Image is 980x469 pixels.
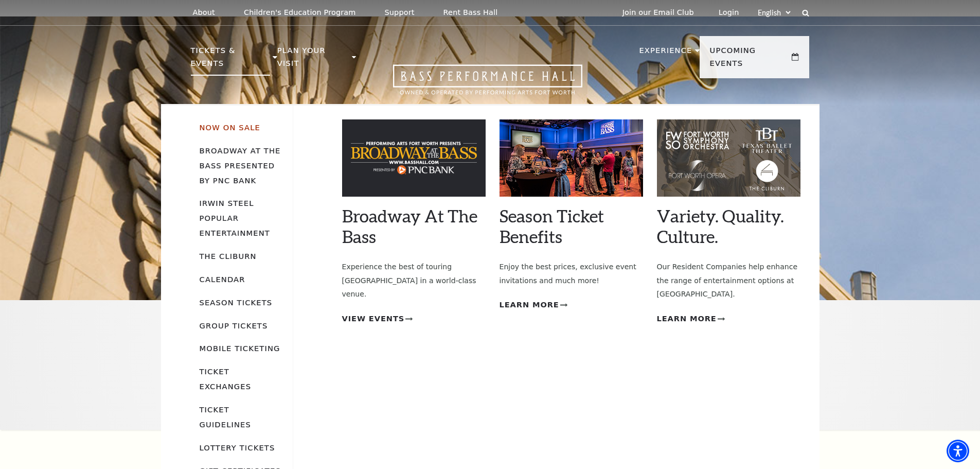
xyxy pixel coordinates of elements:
div: Accessibility Menu [947,440,969,462]
p: Our Resident Companies help enhance the range of entertainment options at [GEOGRAPHIC_DATA]. [657,260,800,301]
a: Ticket Guidelines [200,405,251,429]
a: Season Ticket Benefits [500,205,604,247]
a: Group Tickets [200,321,268,330]
img: Variety. Quality. Culture. [657,119,800,197]
p: Experience the best of touring [GEOGRAPHIC_DATA] in a world-class venue. [342,260,486,301]
span: Learn More [657,312,717,325]
a: Broadway At The Bass [342,205,477,247]
a: Open this option [356,64,619,104]
p: Tickets & Events [191,44,271,76]
p: Rent Bass Hall [443,8,498,17]
a: Variety. Quality. Culture. [657,205,784,247]
span: View Events [342,312,405,325]
a: Learn More Season Ticket Benefits [500,299,567,311]
a: Ticket Exchanges [200,367,252,391]
img: Season Ticket Benefits [500,119,643,197]
p: Children's Education Program [244,8,356,17]
p: About [193,8,215,17]
a: Broadway At The Bass presented by PNC Bank [200,146,281,185]
a: Mobile Ticketing [200,344,280,353]
p: Upcoming Events [710,44,790,76]
a: Calendar [200,275,245,284]
a: Now On Sale [200,123,260,132]
p: Experience [639,44,692,63]
p: Plan Your Visit [277,44,349,76]
a: Irwin Steel Popular Entertainment [200,199,270,237]
a: Lottery Tickets [200,443,275,452]
p: Support [385,8,415,17]
p: Enjoy the best prices, exclusive event invitations and much more! [500,260,643,287]
a: View Events [342,312,413,325]
a: The Cliburn [200,252,257,260]
img: Broadway At The Bass [342,119,486,197]
a: Season Tickets [200,298,273,307]
span: Learn More [500,299,559,311]
a: Learn More Variety. Quality. Culture. [657,312,725,325]
select: Select: [756,8,792,18]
